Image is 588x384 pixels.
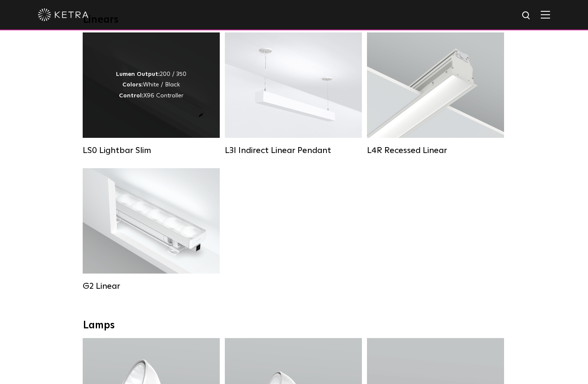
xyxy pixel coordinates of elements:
img: ketra-logo-2019-white [38,8,89,21]
strong: Lumen Output: [116,71,160,77]
a: G2 Linear Lumen Output:400 / 700 / 1000Colors:WhiteBeam Angles:Flood / [GEOGRAPHIC_DATA] / Narrow... [83,168,220,291]
div: L4R Recessed Linear [367,145,504,156]
img: Hamburger%20Nav.svg [541,11,550,19]
a: L4R Recessed Linear Lumen Output:400 / 600 / 800 / 1000Colors:White / BlackControl:Lutron Clear C... [367,32,504,156]
strong: Colors: [122,82,143,88]
div: 200 / 350 White / Black X96 Controller [116,69,186,101]
div: G2 Linear [83,281,220,291]
a: LS0 Lightbar Slim Lumen Output:200 / 350Colors:White / BlackControl:X96 Controller [83,32,220,156]
div: Lamps [83,320,505,332]
img: search icon [521,11,532,21]
strong: Control: [119,93,143,99]
a: L3I Indirect Linear Pendant Lumen Output:400 / 600 / 800 / 1000Housing Colors:White / BlackContro... [225,32,362,156]
div: L3I Indirect Linear Pendant [225,145,362,156]
div: LS0 Lightbar Slim [83,145,220,156]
